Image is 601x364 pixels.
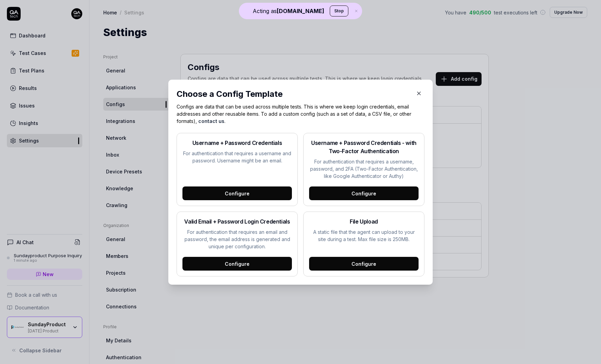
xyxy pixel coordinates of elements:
h2: Username + Password Credentials [182,139,292,147]
h2: Valid Email + Password Login Credentials [182,217,292,226]
button: Username + Password CredentialsFor authentication that requires a username and password. Username... [177,133,298,206]
div: Configure [309,257,419,271]
div: Configure [182,257,292,271]
div: Choose a Config Template [177,88,411,100]
button: Stop [330,5,348,16]
button: File UploadA static file that the agent can upload to your site during a test. Max file size is 2... [303,212,424,276]
button: Valid Email + Password Login CredentialsFor authentication that requires an email and password, t... [177,212,298,276]
button: Close Modal [413,88,424,99]
p: For authentication that requires an email and password, the email address is generated and unique... [182,228,292,250]
div: Configure [309,186,419,200]
h2: File Upload [309,217,419,226]
div: Configure [182,186,292,200]
p: A static file that the agent can upload to your site during a test. Max file size is 250MB. [309,228,419,243]
p: For authentication that requires a username, password, and 2FA (Two-Factor Authentication, like G... [309,158,419,180]
p: For authentication that requires a username and password. Username might be an email. [182,150,292,164]
a: contact us [198,118,224,124]
p: Configs are data that can be used across multiple tests. This is where we keep login credentials,... [177,103,424,125]
button: Username + Password Credentials - with Two-Factor AuthenticationFor authentication that requires ... [303,133,424,206]
h2: Username + Password Credentials - with Two-Factor Authentication [309,139,419,155]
